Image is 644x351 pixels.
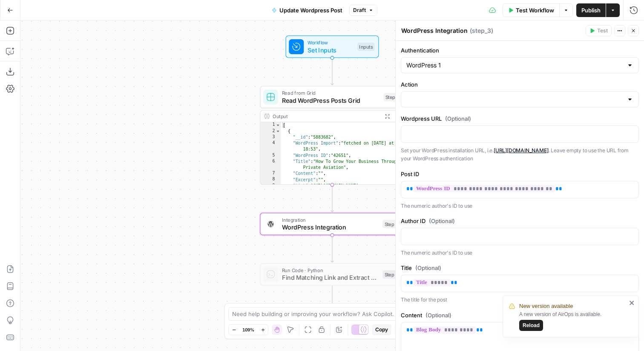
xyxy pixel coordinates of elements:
[516,6,554,15] span: Test Workflow
[242,326,254,333] span: 109%
[261,134,281,140] div: 3
[276,128,281,134] span: Toggle code folding, rows 2 through 18
[597,27,608,35] span: Test
[401,217,639,225] label: Author ID
[519,320,543,331] button: Reload
[276,122,281,128] span: Toggle code folding, rows 1 through 19
[503,3,559,17] button: Test Workflow
[382,270,400,279] div: Step 2
[282,223,379,232] span: WordPress Integration
[383,93,400,102] div: Step 1
[308,45,354,55] span: Set Inputs
[470,26,493,35] span: ( step_3 )
[382,220,400,228] div: Step 3
[519,302,573,310] span: New version available
[445,114,471,123] span: (Optional)
[282,216,379,224] span: Integration
[279,6,342,15] span: Update Wordpress Post
[261,122,281,128] div: 1
[349,5,377,16] button: Draft
[282,267,379,274] span: Run Code · Python
[586,25,612,36] button: Test
[425,311,451,319] span: (Optional)
[261,171,281,177] div: 7
[260,213,404,235] div: IntegrationWordPress IntegrationStep 3
[375,326,388,334] span: Copy
[523,322,540,329] span: Reload
[260,86,404,185] div: Read from GridRead WordPress Posts GridStep 1TestOutput[ { "__id":"5883682", "WordPress Import":"...
[401,202,639,210] p: The numeric author's ID to use
[519,310,627,331] div: A new version of AirOps is available.
[401,80,639,89] label: Action
[357,43,374,51] div: Inputs
[401,264,639,272] label: Title
[494,147,549,154] a: [URL][DOMAIN_NAME]
[429,217,455,225] span: (Optional)
[260,35,404,58] div: WorkflowSet InputsInputs
[308,39,354,46] span: Workflow
[581,6,601,15] span: Publish
[282,273,379,282] span: Find Matching Link and Extract WordPress ID
[282,96,380,105] span: Read WordPress Posts Grid
[331,58,334,85] g: Edge from start to step_1
[401,26,468,35] textarea: WordPress Integration
[401,249,639,257] p: The numeric author's ID to use
[331,286,334,313] g: Edge from step_2 to end
[401,170,639,178] label: Post ID
[401,296,639,304] p: The title for the post
[260,263,404,286] div: Run Code · PythonFind Matching Link and Extract WordPress IDStep 2
[401,46,639,55] label: Authentication
[401,311,639,319] label: Content
[372,324,391,335] button: Copy
[266,219,276,229] img: WordPress%20logotype.png
[331,235,334,262] g: Edge from step_3 to step_2
[282,89,380,97] span: Read from Grid
[261,128,281,134] div: 2
[401,146,639,163] p: Set your WordPress installation URL, i.e. . Leave empty to use the URL from your WordPress authen...
[261,140,281,152] div: 4
[576,3,606,17] button: Publish
[261,159,281,171] div: 6
[261,177,281,183] div: 8
[401,114,639,123] label: Wordpress URL
[406,61,623,70] input: WordPress 1
[353,6,366,14] span: Draft
[267,3,348,17] button: Update Wordpress Post
[261,183,281,195] div: 9
[629,299,635,306] button: close
[261,153,281,159] div: 5
[415,264,441,272] span: (Optional)
[331,185,334,212] g: Edge from step_1 to step_3
[273,113,379,120] div: Output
